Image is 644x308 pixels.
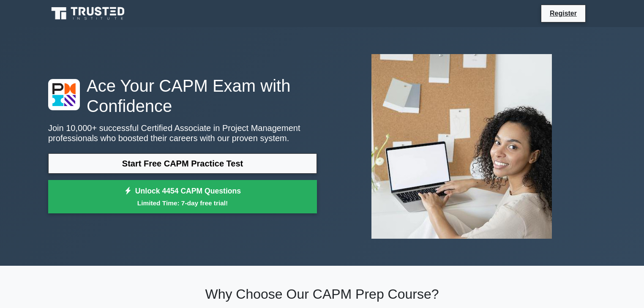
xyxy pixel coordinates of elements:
h1: Ace Your CAPM Exam with Confidence [48,76,317,116]
small: Limited Time: 7-day free trial! [59,198,306,208]
a: Unlock 4454 CAPM QuestionsLimited Time: 7-day free trial! [48,180,317,214]
a: Register [545,8,582,19]
p: Join 10,000+ successful Certified Associate in Project Management professionals who boosted their... [48,123,317,143]
h2: Why Choose Our CAPM Prep Course? [48,286,596,302]
a: Start Free CAPM Practice Test [48,153,317,174]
